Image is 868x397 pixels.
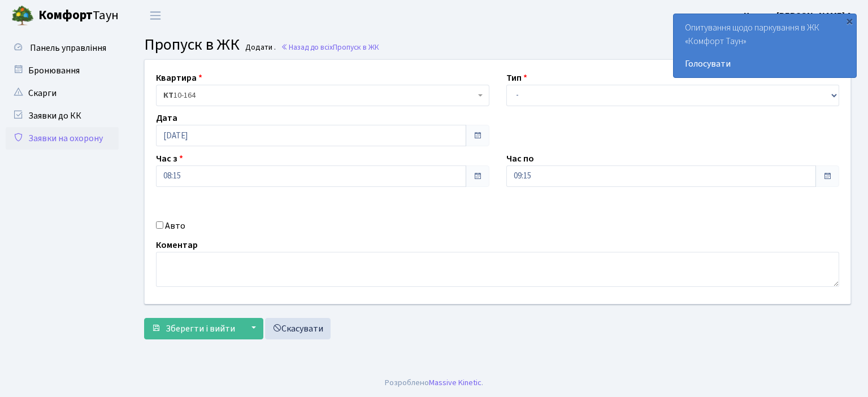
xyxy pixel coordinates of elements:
[429,377,481,389] a: Massive Kinetic
[744,9,854,23] a: Цитрус [PERSON_NAME] А.
[844,15,855,27] div: ×
[156,238,198,252] label: Коментар
[243,43,276,53] small: Додати .
[685,57,845,71] a: Голосувати
[6,82,119,104] a: Скарги
[156,152,183,165] label: Час з
[265,318,331,339] a: Скасувати
[6,37,119,59] a: Панель управління
[506,152,534,165] label: Час по
[163,90,475,101] span: <b>КТ</b>&nbsp;&nbsp;&nbsp;&nbsp;10-164
[156,111,177,125] label: Дата
[744,10,854,22] b: Цитрус [PERSON_NAME] А.
[144,33,240,56] span: Пропуск в ЖК
[166,322,235,335] span: Зберегти і вийти
[281,42,379,53] a: Назад до всіхПропуск в ЖК
[11,5,34,27] img: logo.png
[674,14,856,77] div: Опитування щодо паркування в ЖК «Комфорт Таун»
[141,6,170,25] button: Переключити навігацію
[6,127,119,150] a: Заявки на охорону
[38,6,93,24] b: Комфорт
[165,219,185,233] label: Авто
[333,42,379,53] span: Пропуск в ЖК
[144,318,242,339] button: Зберегти і вийти
[38,6,119,25] span: Таун
[506,71,527,85] label: Тип
[30,42,106,54] span: Панель управління
[156,71,202,85] label: Квартира
[6,104,119,127] a: Заявки до КК
[156,85,489,106] span: <b>КТ</b>&nbsp;&nbsp;&nbsp;&nbsp;10-164
[163,90,173,101] b: КТ
[385,377,483,389] div: Розроблено .
[6,59,119,82] a: Бронювання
